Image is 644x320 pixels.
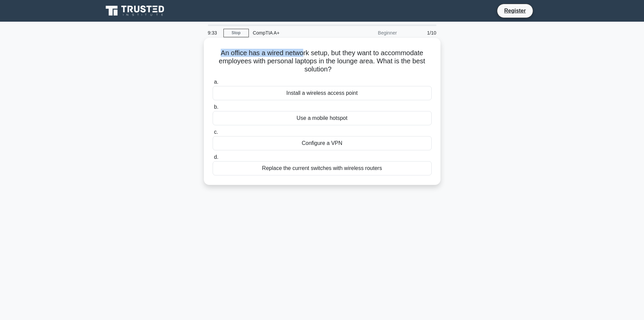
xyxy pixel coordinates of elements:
a: Register [500,6,530,15]
div: Beginner [342,26,401,40]
div: Configure a VPN [213,136,432,150]
div: 1/10 [401,26,440,40]
div: Replace the current switches with wireless routers [213,161,432,175]
a: Stop [223,29,249,37]
span: a. [214,79,218,85]
span: b. [214,104,218,110]
div: Use a mobile hotspot [213,111,432,125]
div: CompTIA A+ [249,26,342,40]
span: c. [214,129,218,135]
h5: An office has a wired network setup, but they want to accommodate employees with personal laptops... [212,49,432,74]
div: 9:33 [204,26,223,40]
div: Install a wireless access point [213,86,432,100]
span: d. [214,154,218,160]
